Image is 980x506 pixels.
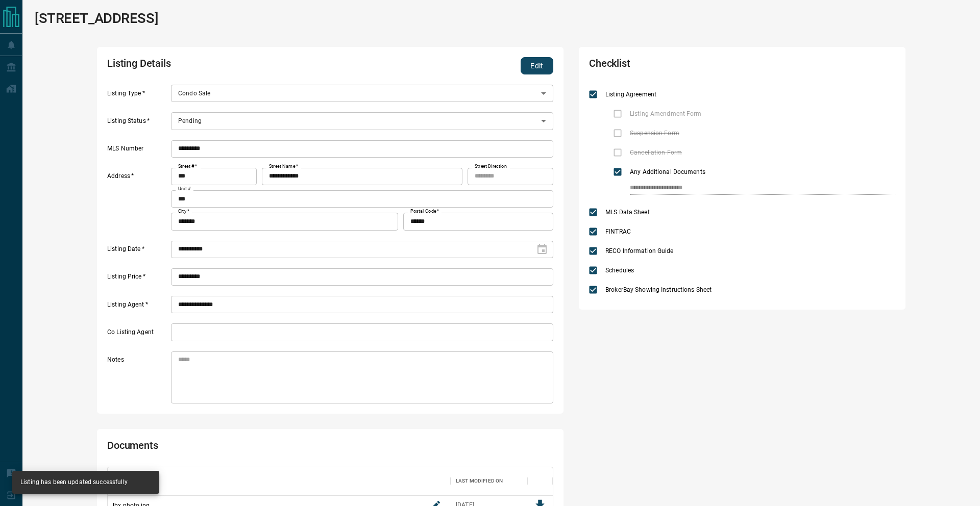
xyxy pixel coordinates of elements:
[178,186,191,192] label: Unit #
[107,272,168,286] label: Listing Price
[107,245,168,258] label: Listing Date
[20,474,128,491] div: Listing has been updated successfully
[107,172,168,230] label: Address
[107,89,168,103] label: Listing Type
[630,182,874,195] input: checklist input
[171,85,553,102] div: Condo Sale
[113,467,138,495] div: Filename
[603,208,652,217] span: MLS Data Sheet
[603,266,636,275] span: Schedules
[451,467,527,495] div: Last Modified On
[627,167,708,176] span: Any Additional Documents
[410,208,439,215] label: Postal Code
[178,208,189,215] label: City
[603,285,714,294] span: BrokerBay Showing Instructions Sheet
[107,328,168,341] label: Co Listing Agent
[627,148,684,157] span: Cancellation Form
[107,117,168,130] label: Listing Status
[107,356,168,403] label: Notes
[107,439,375,457] h2: Documents
[269,163,298,170] label: Street Name
[627,109,704,118] span: Listing Amendment Form
[35,10,158,27] h1: [STREET_ADDRESS]
[107,144,168,158] label: MLS Number
[521,57,553,74] button: Edit
[475,163,507,170] label: Street Direction
[456,467,503,495] div: Last Modified On
[627,129,682,138] span: Suspension Form
[107,300,168,314] label: Listing Agent
[603,227,633,236] span: FINTRAC
[603,246,676,256] span: RECO Information Guide
[178,163,197,170] label: Street #
[107,57,375,74] h2: Listing Details
[589,57,773,74] h2: Checklist
[603,90,659,99] span: Listing Agreement
[108,467,451,495] div: Filename
[171,112,553,130] div: Pending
